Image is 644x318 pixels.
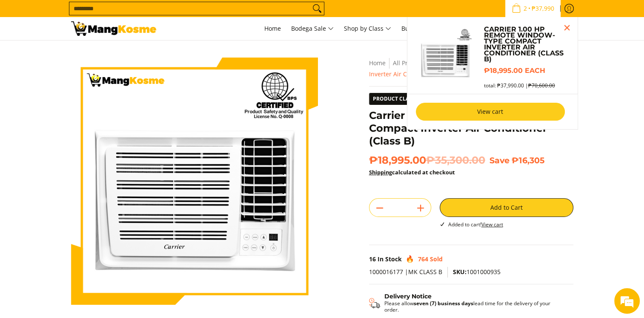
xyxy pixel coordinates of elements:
[440,198,573,217] button: Add to Cart
[260,17,285,40] a: Home
[369,201,390,215] button: Subtract
[489,155,509,165] span: Save
[369,93,418,104] span: Product Class
[49,101,117,187] span: We're online!
[369,154,485,167] span: ₱18,995.00
[528,82,555,89] s: ₱70,600.00
[369,255,376,263] span: 16
[369,93,457,105] a: Product Class Class B
[44,48,143,59] div: Chat with us now
[453,268,501,276] span: 1001000935
[369,293,565,313] button: Shipping & Delivery
[165,17,573,40] nav: Main Menu
[522,6,528,12] span: 2
[484,66,569,75] h6: ₱18,995.00 each
[481,221,503,228] a: View cart
[369,168,455,176] strong: calculated at checkout
[416,103,565,121] a: View cart
[530,6,555,12] span: ₱37,990
[509,4,557,13] span: •
[484,26,569,62] a: Carrier 1.00 HP Remote Window-Type Compact Inverter Air Conditioner (Class B)
[369,59,386,67] a: Home
[369,58,573,80] nav: Breadcrumbs
[310,2,324,15] button: Search
[4,220,162,250] textarea: Type your message and hit 'Enter'
[291,23,334,34] span: Bodega Sale
[512,155,544,165] span: ₱16,305
[561,21,573,34] button: Close pop up
[71,21,156,36] img: Carrier Compact Remote Inverter Aircon 1 HP - Class B l Mang Kosme
[71,58,318,305] img: Carrier 1.00 HP Remote Window-Type Compact Inverter Air Conditioner (Class B)
[407,17,578,130] ul: Sub Menu
[416,26,475,85] img: Default Title Carrier 1.00 HP Remote Window-Type Compact Inverter Air Conditioner (Class B)
[384,300,565,313] p: Please allow lead time for the delivery of your order.
[448,221,503,228] span: Added to cart!
[410,201,431,215] button: Add
[287,17,338,40] a: Bodega Sale
[264,24,281,32] span: Home
[369,109,573,147] h1: Carrier 1.00 HP Remote Window-Type Compact Inverter Air Conditioner (Class B)
[393,59,427,67] a: All Products
[397,17,439,40] a: Bulk Center
[340,17,395,40] a: Shop by Class
[430,255,443,263] span: Sold
[453,268,467,276] span: SKU:
[384,292,432,300] strong: Delivery Notice
[140,4,160,25] div: Minimize live chat window
[426,154,485,167] del: ₱35,300.00
[369,59,570,78] span: Carrier 1.00 HP Remote Window-Type Compact Inverter Air Conditioner (Class B)
[344,23,391,34] span: Shop by Class
[484,82,555,89] span: total: ₱37,990.00 |
[369,268,442,276] span: 1000016177 |MK CLASS B
[401,24,435,32] span: Bulk Center
[414,300,473,307] strong: seven (7) business days
[418,255,428,263] span: 764
[369,168,392,176] a: Shipping
[378,255,402,263] span: In Stock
